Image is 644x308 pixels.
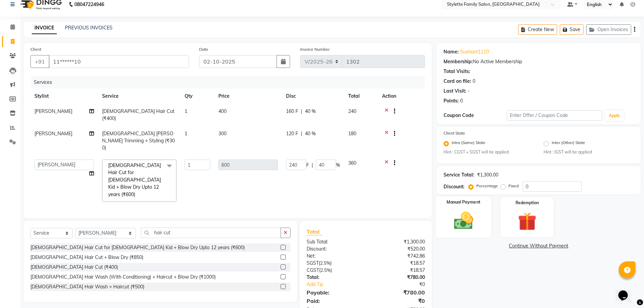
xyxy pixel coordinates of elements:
[552,140,585,148] label: Inter (Other) State
[98,89,181,104] th: Service
[616,281,637,301] iframe: chat widget
[30,244,245,251] div: [DEMOGRAPHIC_DATA] Hair Cut for [DEMOGRAPHIC_DATA] Kid + Blow Dry Upto 12 years (₹600)
[447,199,480,206] label: Manual Payment
[30,274,216,281] div: [DEMOGRAPHIC_DATA] Hair Wash (With Conditioning) + Haircut + Blow Dry (₹1000)
[302,274,366,281] div: Total:
[305,108,316,115] span: 40 %
[302,288,366,297] div: Payable:
[444,130,465,136] label: Client State
[31,76,430,89] div: Services
[348,108,356,114] span: 240
[108,162,161,197] span: [DEMOGRAPHIC_DATA] Hair Cut for [DEMOGRAPHIC_DATA] Kid + Blow Dry Upto 12 years (₹600)
[348,160,356,166] span: 360
[366,297,430,305] div: ₹0
[30,89,98,104] th: Stylist
[307,228,322,235] span: Total
[49,55,189,68] input: Search by Name/Mobile/Email/Code
[344,89,378,104] th: Total
[286,108,298,115] span: 160 F
[312,162,313,169] span: |
[366,288,430,297] div: ₹780.00
[452,140,485,148] label: Intra (Same) State
[444,68,470,75] div: Total Visits:
[32,22,57,34] a: INVOICE
[366,238,430,245] div: ₹1,300.00
[282,89,344,104] th: Disc
[586,24,631,35] button: Open Invoices
[366,253,430,260] div: ₹742.86
[302,281,376,288] a: Add Tip
[307,260,319,266] span: SGST
[30,55,49,68] button: +91
[302,245,366,253] div: Discount:
[508,183,519,189] label: Fixed
[336,162,340,169] span: %
[300,46,330,52] label: Invoice Number
[444,78,471,85] div: Card on file:
[30,283,144,290] div: [DEMOGRAPHIC_DATA] Hair Wash + Haircut (₹500)
[320,267,331,273] span: 2.5%
[302,238,366,245] div: Sub Total:
[102,108,174,121] span: [DEMOGRAPHIC_DATA] Hair Cut (₹400)
[444,58,473,65] div: Membership:
[218,108,226,114] span: 400
[30,254,143,261] div: [DEMOGRAPHIC_DATA] Hair Cut + Blow Dry (₹850)
[30,46,41,52] label: Client
[302,297,366,305] div: Paid:
[444,97,459,104] div: Points:
[516,200,539,206] label: Redemption
[320,260,330,266] span: 2.5%
[305,130,316,137] span: 40 %
[30,264,118,271] div: [DEMOGRAPHIC_DATA] Hair Cut (₹400)
[468,88,470,95] div: -
[444,171,474,179] div: Service Total:
[460,97,463,104] div: 0
[102,131,175,151] span: [DEMOGRAPHIC_DATA] [PERSON_NAME] Trimming + Styling (₹300)
[135,191,138,197] a: x
[560,24,583,35] button: Save
[512,210,542,233] img: _gift.svg
[65,25,113,31] a: PREVIOUS INVOICES
[518,24,557,35] button: Create New
[544,149,634,155] small: Hint : IGST will be applied
[473,78,475,85] div: 0
[444,183,464,190] div: Discount:
[377,281,430,288] div: ₹0
[307,267,319,273] span: CGST
[302,267,366,274] div: ( )
[460,48,489,55] a: Sushant1110
[34,131,72,137] span: [PERSON_NAME]
[605,111,624,121] button: Apply
[218,131,226,137] span: 300
[301,108,302,115] span: |
[306,162,309,169] span: F
[348,131,356,137] span: 180
[199,46,208,52] label: Date
[444,58,634,65] div: No Active Membership
[444,48,459,55] div: Name:
[366,260,430,267] div: ₹18.57
[286,130,298,137] span: 120 F
[444,88,466,95] div: Last Visit:
[378,89,425,104] th: Action
[302,253,366,260] div: Net:
[444,149,534,155] small: Hint : CGST + SGST will be applied
[185,108,187,114] span: 1
[214,89,282,104] th: Price
[302,260,366,267] div: ( )
[507,110,602,121] input: Enter Offer / Coupon Code
[34,108,72,114] span: [PERSON_NAME]
[366,245,430,253] div: ₹520.00
[477,171,498,179] div: ₹1,300.00
[185,131,187,137] span: 1
[366,267,430,274] div: ₹18.57
[181,89,214,104] th: Qty
[476,183,498,189] label: Percentage
[141,228,281,238] input: Search or Scan
[301,130,302,137] span: |
[448,210,479,232] img: _cash.svg
[444,112,507,119] div: Coupon Code
[438,242,639,250] a: Continue Without Payment
[366,274,430,281] div: ₹780.00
